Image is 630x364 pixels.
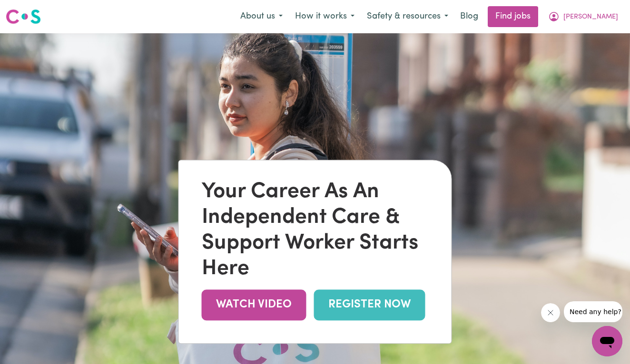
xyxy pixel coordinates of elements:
iframe: Message from company [564,301,622,322]
a: Careseekers logo [6,6,41,28]
button: My Account [542,7,624,27]
a: Blog [454,6,484,27]
button: About us [234,7,289,27]
img: Careseekers logo [6,8,41,25]
iframe: Button to launch messaging window [592,326,622,356]
a: Find jobs [488,6,538,27]
a: REGISTER NOW [314,289,425,320]
a: WATCH VIDEO [202,289,306,320]
iframe: Close message [541,303,560,322]
button: How it works [289,7,361,27]
button: Safety & resources [361,7,454,27]
div: Your Career As An Independent Care & Support Worker Starts Here [202,179,429,282]
span: [PERSON_NAME] [563,12,618,22]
